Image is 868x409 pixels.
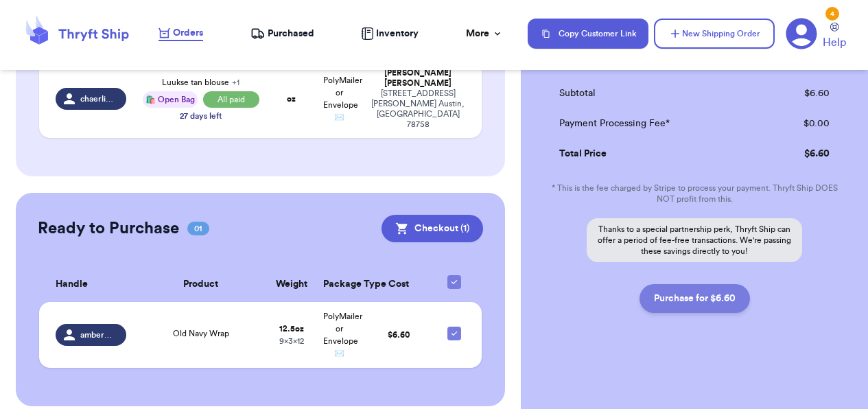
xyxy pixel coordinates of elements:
[371,89,466,130] div: [STREET_ADDRESS][PERSON_NAME] Austin , [GEOGRAPHIC_DATA] 78758
[80,329,118,340] span: ambermmunir
[134,267,268,302] th: Product
[376,27,419,40] span: Inventory
[587,218,802,262] p: Thanks to a special partnership perk, Thryft Ship can offer a period of fee-free transactions. We...
[654,19,775,49] button: New Shipping Order
[388,331,410,339] span: $ 6.60
[38,218,179,239] h2: Ready to Purchase
[528,19,648,49] button: Copy Customer Link
[279,325,304,333] strong: 12.5 oz
[823,34,846,51] span: Help
[180,110,222,121] div: 27 days left
[763,139,841,169] td: $ 6.60
[763,108,841,139] td: $ 0.00
[187,222,209,235] span: 01
[823,23,846,51] a: Help
[56,277,88,292] span: Handle
[640,284,750,313] button: Purchase for $6.60
[268,27,314,40] span: Purchased
[268,267,315,302] th: Weight
[825,7,839,21] div: 4
[162,78,239,86] span: Luukse tan blouse
[548,183,841,204] p: * This is the fee charged by Stripe to process your payment. Thryft Ship DOES NOT profit from this.
[173,26,203,40] span: Orders
[287,95,296,103] strong: oz
[548,139,763,169] td: Total Price
[232,78,239,86] span: + 1
[80,93,118,104] span: chaerlikachiri
[323,312,362,358] span: PolyMailer or Envelope ✉️
[548,108,763,139] td: Payment Processing Fee*
[466,27,503,40] div: More
[173,329,229,338] span: Old Navy Wrap
[143,91,198,108] div: 🛍️ Open Bag
[786,18,817,49] a: 4
[363,267,434,302] th: Cost
[548,78,763,108] td: Subtotal
[315,267,362,302] th: Package Type
[323,76,362,121] span: PolyMailer or Envelope ✉️
[159,26,203,41] a: Orders
[203,91,259,108] span: All paid
[382,215,483,242] button: Checkout (1)
[763,78,841,108] td: $ 6.60
[279,337,304,345] span: 9 x 3 x 12
[361,27,419,40] a: Inventory
[371,68,466,89] div: [PERSON_NAME] [PERSON_NAME]
[250,27,314,40] a: Purchased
